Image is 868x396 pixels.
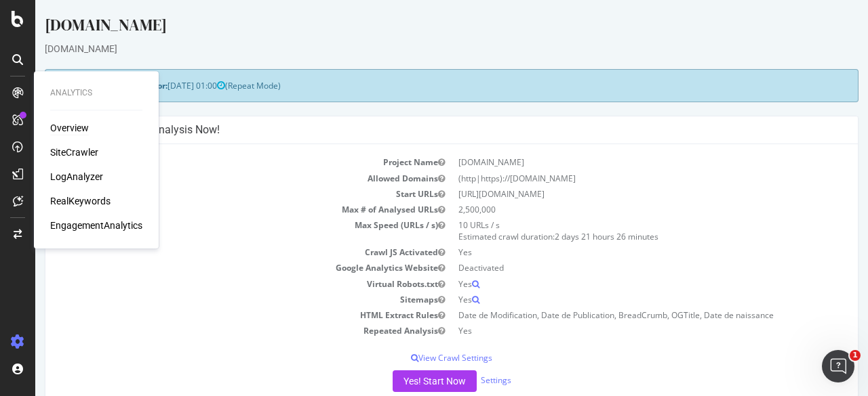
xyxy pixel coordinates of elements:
td: Yes [416,276,812,292]
td: Yes [416,323,812,338]
td: HTML Extract Rules [20,307,416,323]
td: Google Analytics Website [20,260,416,276]
span: 2 days 21 hours 26 minutes [519,231,623,242]
a: LogAnalyzer [50,170,103,183]
strong: Next Launch Scheduled for: [20,80,132,91]
td: Repeated Analysis [20,323,416,338]
td: Project Name [20,154,416,170]
td: Date de Modification, Date de Publication, BreadCrumb, OGTitle, Date de naissance [416,307,812,323]
p: View Crawl Settings [20,352,812,364]
td: [DOMAIN_NAME] [416,154,812,170]
td: Yes [416,244,812,260]
a: RealKeywords [50,194,111,208]
td: Deactivated [416,260,812,276]
button: Yes! Start Now [357,370,441,392]
div: [DOMAIN_NAME] [9,42,823,56]
td: 10 URLs / s Estimated crawl duration: [416,217,812,244]
a: Settings [446,374,476,386]
td: Allowed Domains [20,171,416,186]
div: [DOMAIN_NAME] [9,14,823,42]
td: (http|https)://[DOMAIN_NAME] [416,171,812,186]
td: Max Speed (URLs / s) [20,217,416,244]
td: [URL][DOMAIN_NAME] [416,186,812,202]
a: EngagementAnalytics [50,219,142,232]
a: Overview [50,121,89,135]
a: SiteCrawler [50,146,98,159]
td: Crawl JS Activated [20,244,416,260]
h4: Configure your New Analysis Now! [20,123,812,137]
td: Virtual Robots.txt [20,276,416,292]
span: [DATE] 01:00 [132,80,190,91]
td: Max # of Analysed URLs [20,202,416,217]
td: Start URLs [20,186,416,202]
td: Sitemaps [20,292,416,307]
span: 1 [850,350,861,361]
iframe: Intercom live chat [822,350,854,382]
td: Yes [416,292,812,307]
td: 2,500,000 [416,202,812,217]
div: (Repeat Mode) [9,69,823,102]
div: Analytics [50,87,142,99]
